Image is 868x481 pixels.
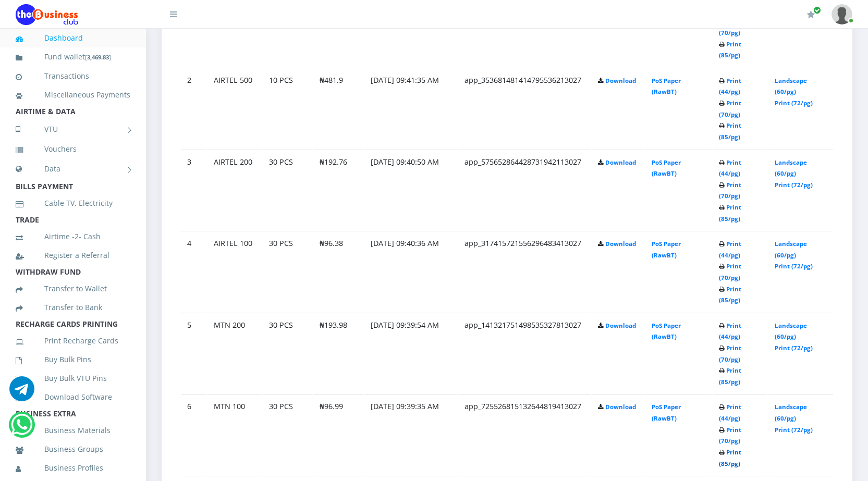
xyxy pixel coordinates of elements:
a: Download Software [16,385,130,409]
a: Buy Bulk Pins [16,348,130,372]
td: [DATE] 09:39:54 AM [364,313,458,393]
td: [DATE] 09:39:35 AM [364,394,458,475]
td: ₦96.38 [313,231,363,312]
a: Print (72/pg) [775,99,813,107]
span: Renew/Upgrade Subscription [813,6,821,14]
a: Print (85/pg) [719,121,741,141]
td: AIRTEL 100 [207,231,262,312]
a: Print (70/pg) [719,344,741,363]
a: Register a Referral [16,243,130,267]
a: Print (70/pg) [719,426,741,445]
a: PoS Paper (RawBT) [652,322,681,341]
a: Download [605,158,636,166]
a: Print (44/pg) [719,322,741,341]
a: Buy Bulk VTU Pins [16,366,130,390]
a: Airtime -2- Cash [16,225,130,249]
a: Print (85/pg) [719,40,741,59]
a: Chat for support [9,384,34,401]
a: VTU [16,116,130,142]
td: AIRTEL 200 [207,150,262,230]
a: Data [16,156,130,182]
td: AIRTEL 500 [207,68,262,149]
a: Landscape (60/pg) [775,158,807,178]
a: Download [605,77,636,84]
a: Print (72/pg) [775,181,813,189]
a: Print (72/pg) [775,344,813,352]
td: 30 PCS [263,313,312,393]
a: Print (85/pg) [719,285,741,304]
a: Business Profiles [16,456,130,480]
a: Print (72/pg) [775,262,813,270]
td: 10 PCS [263,68,312,149]
td: ₦96.99 [313,394,363,475]
a: Print (70/pg) [719,99,741,118]
td: ₦193.98 [313,313,363,393]
a: Landscape (60/pg) [775,403,807,422]
small: [ ] [85,53,111,61]
td: app_317415721556296483413027 [458,231,591,312]
i: Renew/Upgrade Subscription [807,10,815,19]
a: Print (85/pg) [719,366,741,386]
td: 30 PCS [263,150,312,230]
a: Fund wallet[3,469.83] [16,45,130,69]
img: Logo [16,4,78,25]
a: Transfer to Wallet [16,277,130,301]
a: Print Recharge Cards [16,329,130,353]
td: app_141321751498535327813027 [458,313,591,393]
a: Business Materials [16,418,130,442]
img: User [832,4,852,24]
td: 2 [181,68,206,149]
a: Transactions [16,64,130,88]
td: app_575652864428731942113027 [458,150,591,230]
a: Dashboard [16,26,130,50]
a: Cable TV, Electricity [16,191,130,215]
a: Landscape (60/pg) [775,77,807,96]
a: PoS Paper (RawBT) [652,240,681,259]
a: Print (44/pg) [719,158,741,178]
a: Print (70/pg) [719,262,741,281]
a: Print (70/pg) [719,181,741,200]
td: MTN 200 [207,313,262,393]
a: Print (85/pg) [719,448,741,467]
td: [DATE] 09:40:36 AM [364,231,458,312]
td: 30 PCS [263,231,312,312]
a: Transfer to Bank [16,295,130,319]
a: Print (85/pg) [719,203,741,223]
a: Download [605,240,636,248]
a: Print (44/pg) [719,77,741,96]
td: app_725526815132644819413027 [458,394,591,475]
td: 3 [181,150,206,230]
td: [DATE] 09:40:50 AM [364,150,458,230]
b: 3,469.83 [87,53,109,61]
a: Print (44/pg) [719,240,741,259]
td: MTN 100 [207,394,262,475]
a: Print (44/pg) [719,403,741,422]
a: PoS Paper (RawBT) [652,77,681,96]
a: Download [605,322,636,329]
a: Print (72/pg) [775,426,813,434]
td: ₦481.9 [313,68,363,149]
a: Landscape (60/pg) [775,240,807,259]
a: Download [605,403,636,411]
a: Vouchers [16,137,130,161]
a: Landscape (60/pg) [775,322,807,341]
a: Business Groups [16,437,130,461]
td: ₦192.76 [313,150,363,230]
td: 5 [181,313,206,393]
td: [DATE] 09:41:35 AM [364,68,458,149]
a: PoS Paper (RawBT) [652,403,681,422]
a: Miscellaneous Payments [16,83,130,107]
a: Chat for support [11,420,32,437]
td: 6 [181,394,206,475]
a: PoS Paper (RawBT) [652,158,681,178]
td: 30 PCS [263,394,312,475]
td: app_353681481414795536213027 [458,68,591,149]
td: 4 [181,231,206,312]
